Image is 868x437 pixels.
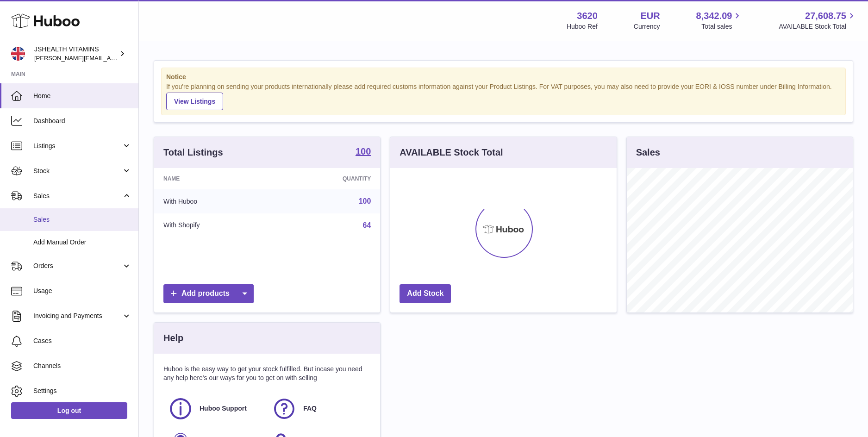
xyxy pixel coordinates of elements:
[33,192,122,200] span: Sales
[400,284,451,303] a: Add Stock
[363,221,371,229] a: 64
[163,284,254,303] a: Add products
[34,54,186,62] span: [PERSON_NAME][EMAIL_ADDRESS][DOMAIN_NAME]
[33,337,131,345] span: Cases
[701,22,743,31] span: Total sales
[400,146,503,159] h3: AVAILABLE Stock Total
[303,404,317,413] span: FAQ
[163,146,223,159] h3: Total Listings
[168,396,262,421] a: Huboo Support
[11,47,25,61] img: francesca@jshealthvitamins.com
[34,45,118,62] div: JSHEALTH VITAMINS
[805,10,846,22] span: 27,608.75
[567,22,598,31] div: Huboo Ref
[779,22,857,31] span: AVAILABLE Stock Total
[166,93,223,110] a: View Listings
[634,22,660,31] div: Currency
[272,396,366,421] a: FAQ
[154,213,276,237] td: With Shopify
[696,10,732,22] span: 8,342.09
[33,142,122,150] span: Listings
[33,92,131,100] span: Home
[276,168,380,189] th: Quantity
[33,312,122,320] span: Invoicing and Payments
[356,147,371,156] strong: 100
[33,287,131,295] span: Usage
[11,402,127,419] a: Log out
[166,73,841,81] strong: Notice
[163,332,183,344] h3: Help
[166,82,841,110] div: If you're planning on sending your products internationally please add required customs informati...
[154,168,276,189] th: Name
[636,146,660,159] h3: Sales
[33,167,122,175] span: Stock
[359,197,371,205] a: 100
[33,262,122,270] span: Orders
[154,189,276,213] td: With Huboo
[33,117,131,125] span: Dashboard
[779,10,857,31] a: 27,608.75 AVAILABLE Stock Total
[640,10,660,22] strong: EUR
[33,362,131,370] span: Channels
[33,387,131,395] span: Settings
[356,147,371,158] a: 100
[33,238,131,247] span: Add Manual Order
[696,10,743,31] a: 8,342.09 Total sales
[33,215,131,224] span: Sales
[200,404,247,413] span: Huboo Support
[577,10,598,22] strong: 3620
[163,365,371,382] p: Huboo is the easy way to get your stock fulfilled. But incase you need any help here's our ways f...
